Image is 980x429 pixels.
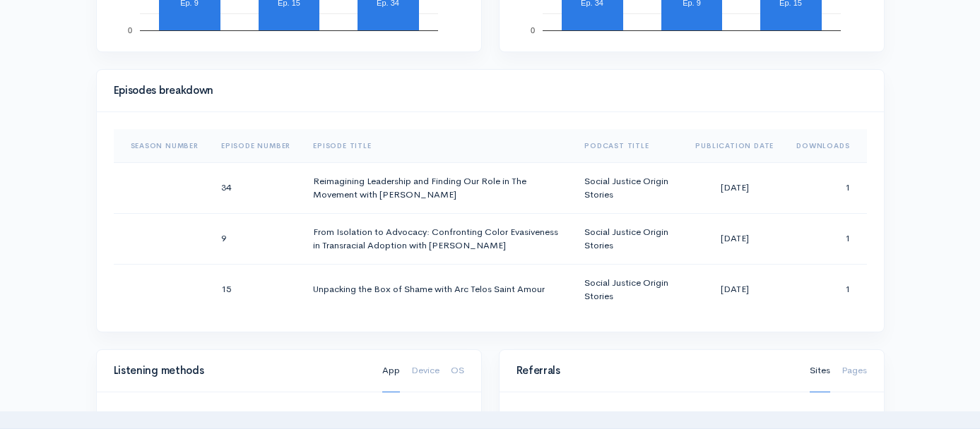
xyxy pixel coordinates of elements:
td: 9 [210,213,302,264]
a: App [382,349,400,392]
text: 0 [530,26,534,35]
td: From Isolation to Advocacy: Confronting Color Evasiveness in Transracial Adoption with [PERSON_NAME] [302,213,573,264]
td: 1 [785,162,866,213]
a: Pages [842,349,867,392]
h4: Episodes breakdown [114,85,858,97]
td: Social Justice Origin Stories [573,162,684,213]
td: Unpacking the Box of Shame with Arc Telos Saint Amour [302,264,573,315]
th: Sort column [573,129,684,163]
h4: Referrals [516,365,793,377]
td: [DATE] [684,213,785,264]
th: Sort column [785,129,866,163]
a: Sites [810,349,830,392]
th: Sort column [684,129,785,163]
td: Reimagining Leadership and Finding Our Role in The Movement with [PERSON_NAME] [302,162,573,213]
h4: Listening methods [114,365,365,377]
text: 0 [127,26,131,35]
td: [DATE] [684,264,785,315]
td: 34 [210,162,302,213]
td: Social Justice Origin Stories [573,213,684,264]
th: Sort column [210,129,302,163]
td: [DATE] [684,162,785,213]
a: OS [451,349,464,392]
td: 15 [210,264,302,315]
a: Device [411,349,439,392]
th: Sort column [114,129,210,163]
td: 1 [785,213,866,264]
td: 1 [785,264,866,315]
th: Sort column [302,129,573,163]
td: Social Justice Origin Stories [573,264,684,315]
